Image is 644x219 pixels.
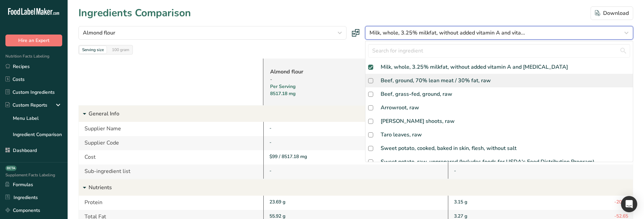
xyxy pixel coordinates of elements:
button: Download [591,6,633,20]
div: Milk, whole, 3.25% milkfat, without added vitamin A and [MEDICAL_DATA] [381,63,568,71]
div: Supplier Code [79,136,263,150]
span: Milk, whole, 3.25% milkfat, without added vitamin A and vita... [369,29,525,37]
div: Beef, ground, 70% lean meat / 30% fat, raw [381,76,491,85]
a: Almond flour [270,68,424,76]
div: Sub-ingredient list [79,165,263,179]
div: 23.69 g [263,196,448,210]
div: 100 gram [109,46,132,53]
button: Almond flour [78,26,347,40]
div: $99 / 8517.18 mg [269,153,444,160]
button: Milk, whole, 3.25% milkfat, without added vitamin A and vita... [365,26,633,40]
span: -20.54 [614,198,628,206]
div: [PERSON_NAME] shoots, raw [381,117,455,125]
div: Serving size [79,46,106,53]
div: Custom Reports [5,102,47,109]
div: - [270,76,424,83]
span: Almond flour [83,29,115,37]
span: - [269,168,271,174]
div: 3.15 g [448,196,633,210]
div: Taro leaves, raw [381,131,422,139]
input: Search for ingredient [368,44,630,58]
div: Nutrients [79,179,633,196]
div: BETA [5,166,17,171]
div: - [269,125,444,132]
span: - [454,168,456,174]
div: Per Serving [270,83,424,97]
div: Beef, grass-fed, ground, raw [381,90,452,98]
div: - [269,139,444,146]
div: Sweet potato, cooked, baked in skin, flesh, without salt [381,144,517,152]
div: 8517.18 mg [270,90,424,97]
div: Arrowroot, raw [381,104,419,112]
div: Open Intercom Messenger [621,196,637,212]
p: Nutrients [89,179,633,196]
div: Supplier Name [79,122,263,136]
div: Cost [79,150,263,165]
p: General Info [89,106,633,122]
h1: Ingredients Comparison [78,5,191,21]
div: Download [595,9,629,17]
div: General Info [79,106,633,122]
div: Protein [79,196,263,210]
div: Sweet potato, raw, unprepared (Includes foods for USDA's Food Distribution Program) [381,158,594,166]
button: Hire an Expert [5,35,62,46]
